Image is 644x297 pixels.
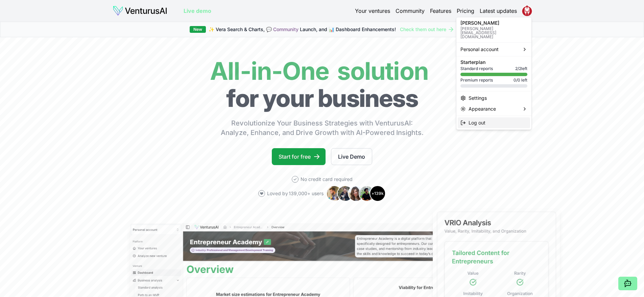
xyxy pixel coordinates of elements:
span: Premium reports [460,77,493,83]
span: Appearance [469,106,496,112]
p: [PERSON_NAME] [460,21,527,25]
span: Standard reports [460,66,493,71]
a: Settings [458,93,530,104]
span: Log out [469,119,485,126]
p: [PERSON_NAME][EMAIL_ADDRESS][DOMAIN_NAME] [460,27,527,39]
span: 0 / 0 left [514,77,527,83]
span: Personal account [460,46,499,53]
p: Starter plan [460,60,527,65]
span: 2 / 2 left [515,66,527,71]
